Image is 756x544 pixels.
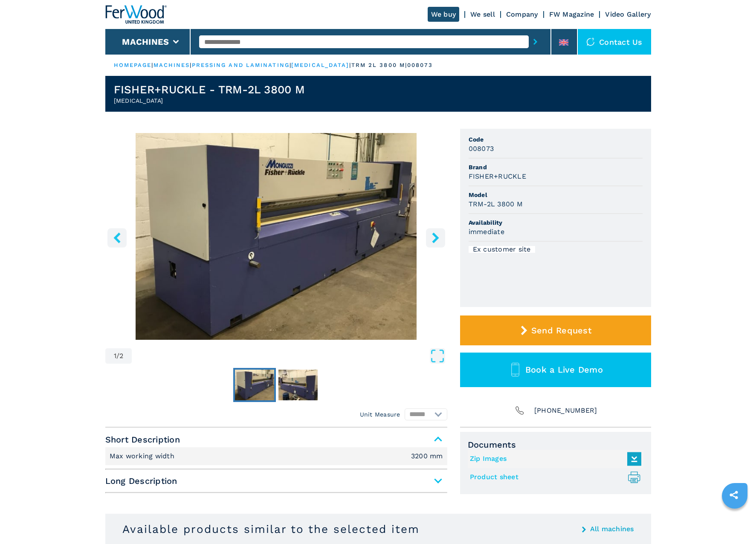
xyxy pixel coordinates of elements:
h1: FISHER+RUCKLE - TRM-2L 3800 M [114,83,305,96]
span: [PHONE_NUMBER] [534,405,597,417]
button: Machines [122,37,169,47]
button: Go to Slide 1 [233,368,276,402]
img: Phone [514,405,526,417]
h3: FISHER+RUCKLE [469,171,526,181]
h3: Available products similar to the selected item [122,522,420,536]
span: Long Description [105,473,447,489]
em: Unit Measure [360,410,400,419]
span: Brand [469,163,643,171]
a: Company [506,10,538,18]
div: Short Description [105,447,447,465]
em: 3200 mm [411,453,443,460]
a: All machines [590,526,634,532]
button: left-button [107,228,127,247]
span: | [349,62,351,68]
span: Send Request [531,325,591,336]
div: Ex customer site [469,246,535,253]
p: trm 2l 3800 m | [351,61,407,69]
img: 80248e92e7e6ed5f79df61afb6e2e7fc [235,370,274,400]
img: e44e1e973664ea9be955c153b93cfb65 [278,370,318,400]
span: Code [469,135,643,144]
nav: Thumbnail Navigation [105,368,447,402]
button: right-button [426,228,445,247]
a: We buy [428,7,460,22]
span: 2 [119,353,123,359]
button: Open Fullscreen [134,348,445,364]
h3: immediate [469,227,504,237]
button: Go to Slide 2 [277,368,319,402]
a: sharethis [723,484,744,506]
h2: [MEDICAL_DATA] [114,96,305,105]
p: 008073 [407,61,433,69]
a: pressing and laminating [192,62,290,68]
span: | [290,62,291,68]
h3: 008073 [469,144,494,153]
a: We sell [470,10,495,18]
span: Availability [469,218,643,227]
span: Documents [468,440,643,450]
button: Book a Live Demo [460,353,651,387]
a: Video Gallery [605,10,651,18]
h3: TRM-2L 3800 M [469,199,523,209]
span: | [190,62,191,68]
img: Contact us [586,38,595,46]
button: Send Request [460,315,651,345]
p: Max working width [110,451,177,461]
div: Contact us [578,29,651,55]
a: Product sheet [470,470,637,484]
span: Book a Live Demo [525,365,603,375]
button: submit-button [529,32,542,52]
iframe: Chat [720,506,750,538]
span: / [116,353,119,359]
div: Go to Slide 1 [105,133,447,340]
span: 1 [114,353,116,359]
img: Ferwood [105,5,167,24]
a: [MEDICAL_DATA] [291,62,349,68]
a: machines [154,62,190,68]
img: Guillotine FISHER+RUCKLE TRM-2L 3800 M [105,133,447,340]
span: | [151,62,153,68]
a: HOMEPAGE [114,62,152,68]
span: Short Description [105,432,447,447]
a: Zip Images [470,452,637,466]
a: FW Magazine [549,10,594,18]
span: Model [469,191,643,199]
